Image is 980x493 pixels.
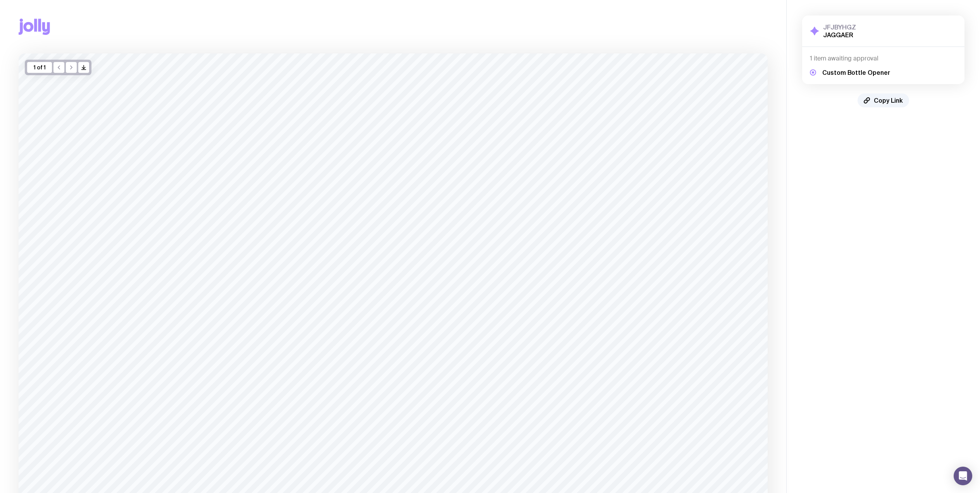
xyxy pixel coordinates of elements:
span: Copy Link [874,97,903,104]
h4: 1 item awaiting approval [810,55,957,62]
div: 1 of 1 [27,62,52,73]
h3: JFJBYHGZ [823,23,856,31]
g: /> /> [82,66,86,70]
div: Open Intercom Messenger [954,467,972,485]
button: Copy Link [858,93,909,107]
button: />/> [78,62,89,73]
h2: JAGGAER [823,31,856,39]
h5: Custom Bottle Opener [822,69,890,76]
